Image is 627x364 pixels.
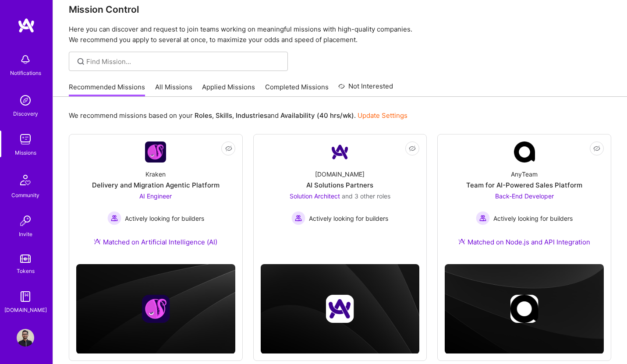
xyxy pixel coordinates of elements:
[511,170,538,179] div: AnyTeam
[216,111,232,120] b: Skills
[107,211,121,225] img: Actively looking for builders
[306,180,373,190] div: AI Solutions Partners
[92,180,220,190] div: Delivery and Migration Agentic Platform
[445,264,604,354] img: cover
[86,57,281,66] input: Find Mission...
[76,264,235,354] img: cover
[4,305,47,315] div: [DOMAIN_NAME]
[125,214,204,223] span: Actively looking for builders
[18,18,35,33] img: logo
[17,51,34,68] img: bell
[326,295,354,323] img: Company logo
[10,68,41,78] div: Notifications
[510,295,538,323] img: Company logo
[20,254,31,263] img: tokens
[342,192,390,200] span: and 3 other roles
[14,329,36,346] a: User Avatar
[13,109,38,118] div: Discovery
[94,238,101,245] img: Ateam Purple Icon
[15,148,36,157] div: Missions
[11,191,39,200] div: Community
[514,141,535,163] img: Company Logo
[76,57,86,67] i: icon SearchGrey
[466,180,582,190] div: Team for AI-Powered Sales Platform
[17,266,35,276] div: Tokens
[280,111,354,120] b: Availability (40 hrs/wk)
[315,170,365,179] div: [DOMAIN_NAME]
[495,192,554,200] span: Back-End Developer
[17,212,34,230] img: Invite
[17,92,34,109] img: discovery
[290,192,340,200] span: Solution Architect
[69,82,145,97] a: Recommended Missions
[17,131,34,148] img: teamwork
[225,145,232,152] i: icon EyeClosed
[69,24,611,45] p: Here you can discover and request to join teams working on meaningful missions with high-quality ...
[593,145,600,152] i: icon EyeClosed
[458,238,465,245] img: Ateam Purple Icon
[409,145,416,152] i: icon EyeClosed
[145,170,166,179] div: Kraken
[142,295,170,323] img: Company logo
[17,288,34,305] img: guide book
[309,214,388,223] span: Actively looking for builders
[261,264,420,354] img: cover
[265,82,329,97] a: Completed Missions
[458,237,590,247] div: Matched on Node.js and API Integration
[261,141,420,244] a: Company Logo[DOMAIN_NAME]AI Solutions PartnersSolution Architect and 3 other rolesActively lookin...
[476,211,490,225] img: Actively looking for builders
[94,237,217,247] div: Matched on Artificial Intelligence (AI)
[76,141,235,257] a: Company LogoKrakenDelivery and Migration Agentic PlatformAI Engineer Actively looking for builder...
[155,82,192,97] a: All Missions
[17,329,34,346] img: User Avatar
[69,111,407,120] p: We recommend missions based on your , , and .
[329,141,351,163] img: Company Logo
[338,81,393,97] a: Not Interested
[145,141,166,163] img: Company Logo
[19,230,32,239] div: Invite
[236,111,267,120] b: Industries
[493,214,573,223] span: Actively looking for builders
[195,111,212,120] b: Roles
[139,192,172,200] span: AI Engineer
[15,170,36,191] img: Community
[358,111,407,120] a: Update Settings
[445,141,604,257] a: Company LogoAnyTeamTeam for AI-Powered Sales PlatformBack-End Developer Actively looking for buil...
[202,82,255,97] a: Applied Missions
[291,211,305,225] img: Actively looking for builders
[69,4,611,15] h3: Mission Control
